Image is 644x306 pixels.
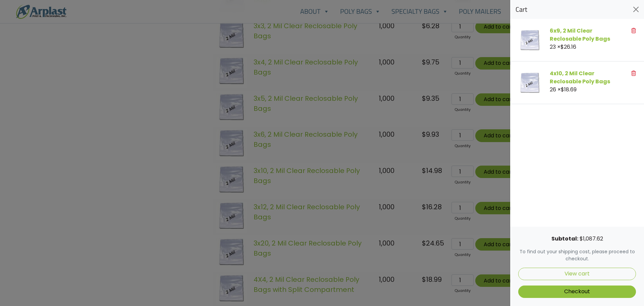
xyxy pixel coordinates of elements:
strong: Subtotal: [551,235,578,243]
button: Close [631,4,641,15]
img: 6x9, 2 Mil Clear Reclosable Poly Bags [518,30,542,53]
img: 4x10, 2 Mil Clear Reclosable Poly Bags [518,72,542,96]
bdi: 26.16 [560,43,576,51]
span: 26 × [550,86,577,93]
span: Cart [516,5,527,13]
a: 6x9, 2 Mil Clear Reclosable Poly Bags [550,27,610,43]
p: To find out your shipping cost, please proceed to checkout. [518,248,636,262]
bdi: 1,087.62 [580,235,603,243]
a: Checkout [518,286,636,298]
a: View cart [518,268,636,280]
span: $ [560,43,564,51]
span: 23 × [550,43,576,51]
bdi: 18.69 [561,86,577,93]
a: 4x10, 2 Mil Clear Reclosable Poly Bags [550,70,610,85]
span: $ [561,86,564,93]
span: $ [580,235,583,243]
